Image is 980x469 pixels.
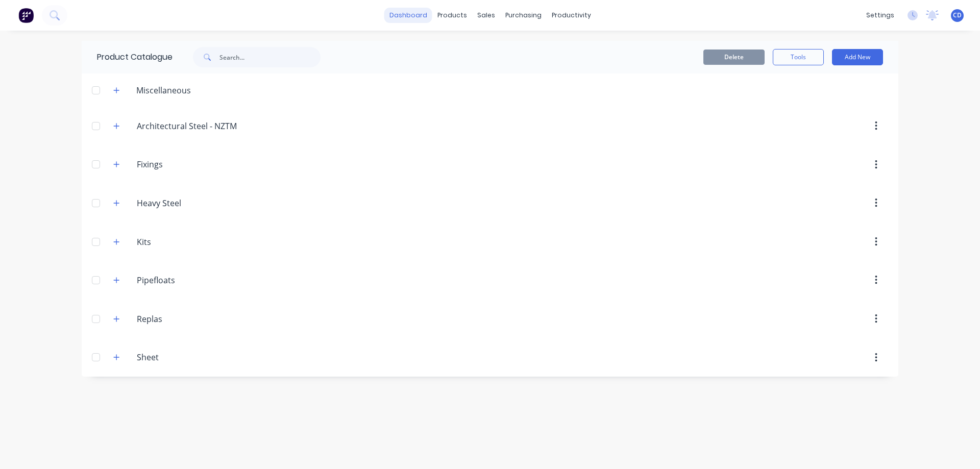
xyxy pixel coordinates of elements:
[547,8,596,23] div: productivity
[137,197,258,209] input: Enter category name
[18,8,34,23] img: Factory
[832,49,883,65] button: Add New
[137,274,258,286] input: Enter category name
[472,8,500,23] div: sales
[953,11,962,20] span: CD
[137,120,258,132] input: Enter category name
[773,49,824,65] button: Tools
[137,313,258,325] input: Enter category name
[384,8,432,23] a: dashboard
[219,47,321,67] input: Search...
[432,8,472,23] div: products
[128,84,199,96] div: Miscellaneous
[82,41,173,73] div: Product Catalogue
[861,8,899,23] div: settings
[137,236,258,248] input: Enter category name
[500,8,547,23] div: purchasing
[703,50,765,65] button: Delete
[137,158,258,170] input: Enter category name
[137,351,258,363] input: Enter category name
